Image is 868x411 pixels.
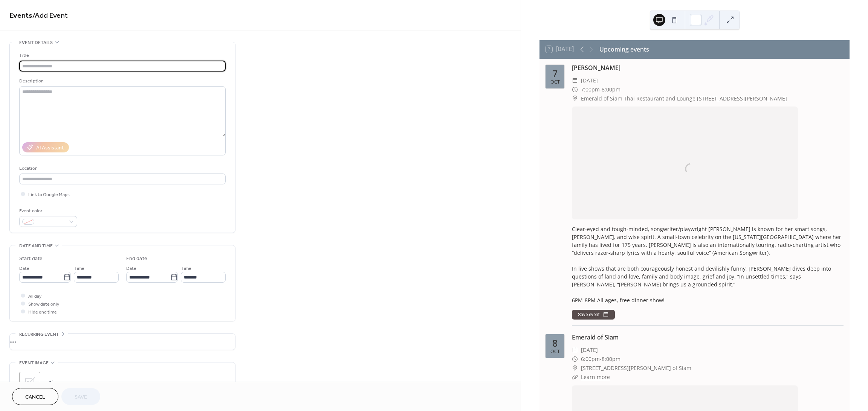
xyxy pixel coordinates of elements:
[181,265,191,272] span: Time
[572,355,578,364] div: ​
[19,77,224,85] div: Description
[581,373,610,381] a: Learn more
[581,85,600,94] span: 7:00pm
[550,80,560,85] div: Oct
[602,85,620,94] span: 8:00pm
[572,373,578,382] div: ​
[126,265,136,272] span: Date
[19,255,43,263] div: Start date
[572,76,578,85] div: ​
[600,355,602,364] span: -
[572,63,844,72] div: [PERSON_NAME]
[572,85,578,94] div: ​
[74,265,84,272] span: Time
[126,255,147,263] div: End date
[550,349,560,354] div: Oct
[28,300,59,308] span: Show date only
[19,52,224,59] div: Title
[581,94,787,103] span: Emerald of Siam Thai Restaurant and Lounge [STREET_ADDRESS][PERSON_NAME]
[12,388,58,405] button: Cancel
[572,310,615,320] button: Save event
[581,346,598,355] span: [DATE]
[572,364,578,373] div: ​
[602,355,620,364] span: 8:00pm
[572,346,578,355] div: ​
[600,85,602,94] span: -
[19,164,224,172] div: Location
[572,94,578,103] div: ​
[28,308,57,316] span: Hide end time
[19,359,49,367] span: Event image
[32,8,68,23] span: / Add Event
[19,372,40,393] div: ;
[19,265,29,272] span: Date
[19,242,53,250] span: Date and time
[581,76,598,85] span: [DATE]
[25,393,45,401] span: Cancel
[28,292,41,300] span: All day
[19,39,53,47] span: Event details
[9,8,32,23] a: Events
[19,207,76,215] div: Event color
[599,45,649,54] div: Upcoming events
[581,364,691,373] span: [STREET_ADDRESS][PERSON_NAME] of Siam
[28,191,70,199] span: Link to Google Maps
[552,69,558,78] div: 7
[10,334,235,350] div: •••
[19,330,59,338] span: Recurring event
[552,338,558,348] div: 8
[572,225,844,304] div: Clear-eyed and tough-minded, songwriter/playwright [PERSON_NAME] is known for her smart songs, [P...
[572,333,619,341] a: Emerald of Siam
[581,355,600,364] span: 6:00pm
